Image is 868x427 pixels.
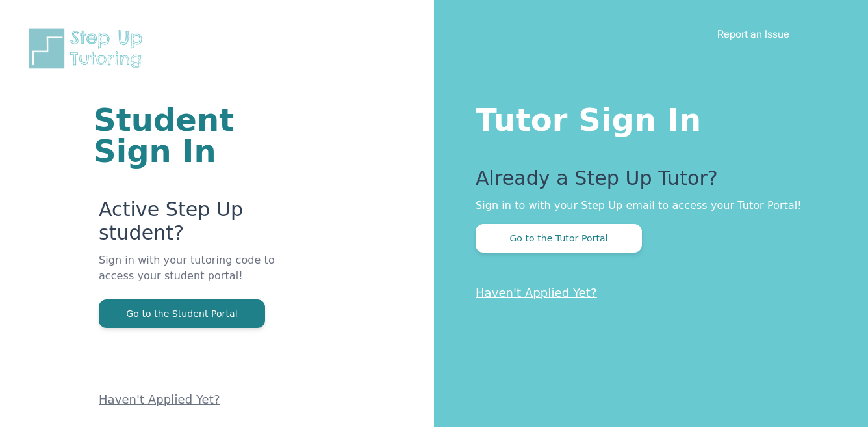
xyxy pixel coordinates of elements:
a: Haven't Applied Yet? [476,286,597,299]
h1: Student Sign In [94,104,278,167]
p: Sign in to with your Step Up email to access your Tutor Portal! [476,198,816,213]
p: Sign in with your tutoring code to access your student portal! [99,253,278,299]
a: Go to the Tutor Portal [476,232,642,244]
a: Go to the Student Portal [99,307,265,320]
a: Haven't Applied Yet? [99,393,220,406]
h1: Tutor Sign In [476,99,816,135]
button: Go to the Tutor Portal [476,224,642,253]
button: Go to the Student Portal [99,299,265,328]
p: Active Step Up student? [99,198,278,253]
p: Already a Step Up Tutor? [476,167,816,198]
img: Step Up Tutoring horizontal logo [26,26,151,71]
a: Report an Issue [717,27,789,40]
